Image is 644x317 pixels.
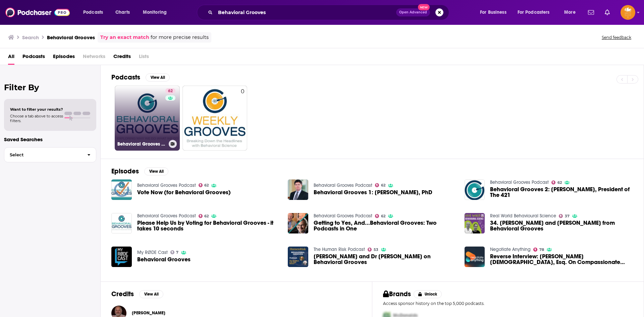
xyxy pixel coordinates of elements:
span: Behavioral Grooves 2: [PERSON_NAME], President of The 421 [490,187,633,198]
span: Reverse Interview: [PERSON_NAME][DEMOGRAPHIC_DATA], Esq. On Compassionate Curiosity - Behavioral ... [490,254,633,265]
div: 0 [241,88,245,148]
button: Select [4,147,96,162]
button: Open AdvancedNew [396,8,430,16]
span: For Business [480,8,506,17]
a: Podcasts [22,51,45,65]
a: Behavioral Grooves 2: Chad Emerson, President of The 421 [490,187,633,198]
p: Saved Searches [4,136,96,143]
a: 62 [375,183,385,187]
span: New [418,4,430,10]
h2: Episodes [111,167,139,175]
span: 62 [168,88,173,95]
a: CreditsView All [111,290,163,298]
img: Behavioral Grooves [111,247,132,267]
a: Vote Now (for Behavioral Grooves) [111,179,132,200]
span: 78 [539,248,544,251]
span: 62 [381,184,385,187]
h2: Brands [383,290,411,298]
a: Reverse Interview: Kwame Christian, Esq. On Compassionate Curiosity - Behavioral Grooves Interview [490,254,633,265]
img: Please Help Us by Voting for Behavioral Grooves - it takes 10 seconds [111,213,132,233]
span: Credits [113,51,131,65]
a: Behavioral Grooves Podcast [137,182,196,188]
a: Negotiate Anything [490,247,531,252]
img: Getting to Yes, And...Behavioral Grooves: Two Podcasts in One [288,213,308,233]
span: 37 [565,215,570,218]
a: 62 [551,180,562,184]
span: Charts [115,8,130,17]
h3: Search [22,34,39,41]
button: Send feedback [600,35,633,40]
span: Podcasts [83,8,103,17]
span: [PERSON_NAME] [132,310,165,316]
a: Behavioral Grooves Podcast [137,213,196,219]
img: User Profile [621,5,635,20]
a: 78 [533,248,544,252]
a: Getting to Yes, And...Behavioral Grooves: Two Podcasts in One [314,220,457,231]
span: for more precise results [151,34,209,41]
a: Show notifications dropdown [602,7,612,18]
a: 62Behavioral Grooves Podcast [115,86,180,151]
span: 53 [374,248,378,251]
h2: Podcasts [111,73,140,82]
button: View All [139,290,163,298]
a: Behavioral Grooves [137,257,191,262]
span: 62 [204,215,209,218]
a: All [8,51,14,65]
button: View All [144,167,168,175]
a: Real World Behavioural Science [490,213,556,219]
a: 53 [368,248,378,252]
img: Behavioral Grooves 1: James Heyman, PhD [288,179,308,200]
span: 62 [557,181,562,184]
h2: Credits [111,290,134,298]
a: Behavioral Grooves 1: James Heyman, PhD [314,190,432,195]
img: 34. Tim and Kurt from Behavioral Grooves [465,213,485,233]
h2: Filter By [4,83,96,92]
span: Want to filter your results? [10,107,63,112]
a: Kurt Nelson [132,310,165,316]
a: EpisodesView All [111,167,168,175]
a: 7 [170,250,179,254]
button: Unlock [414,290,442,298]
img: Behavioral Grooves 2: Chad Emerson, President of The 421 [465,179,485,200]
img: Podchaser - Follow, Share and Rate Podcasts [5,6,70,19]
a: Show notifications dropdown [585,7,597,18]
span: Episodes [53,51,75,65]
a: 62 [165,88,175,94]
span: For Podcasters [518,8,550,17]
span: Choose a tab above to access filters. [10,114,63,123]
button: open menu [138,7,175,18]
img: Reverse Interview: Kwame Christian, Esq. On Compassionate Curiosity - Behavioral Grooves Interview [465,247,485,267]
a: Behavioral Grooves Podcast [314,213,372,219]
button: open menu [513,7,559,18]
span: Networks [83,51,105,65]
img: Tim Houlihan and Dr Kurt Nelson on Behavioral Grooves [288,247,308,267]
h3: Behavioral Grooves Podcast [117,141,166,147]
span: 62 [381,215,385,218]
input: Search podcasts, credits, & more... [215,7,396,18]
span: More [564,8,576,17]
button: Show profile menu [621,5,635,20]
a: Please Help Us by Voting for Behavioral Grooves - it takes 10 seconds [137,220,280,231]
a: Behavioral Grooves Podcast [490,179,549,185]
h3: Behavioral Grooves [47,34,95,41]
span: Behavioral Grooves 1: [PERSON_NAME], PhD [314,190,432,195]
a: 37 [559,214,570,218]
span: Open Advanced [399,11,427,14]
a: 62 [375,214,385,218]
span: Vote Now (for Behavioral Grooves) [137,190,231,195]
button: open menu [559,7,584,18]
a: Charts [111,7,134,18]
span: Logged in as ShreveWilliams [621,5,635,20]
button: open menu [475,7,515,18]
div: Search podcasts, credits, & more... [203,5,455,20]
